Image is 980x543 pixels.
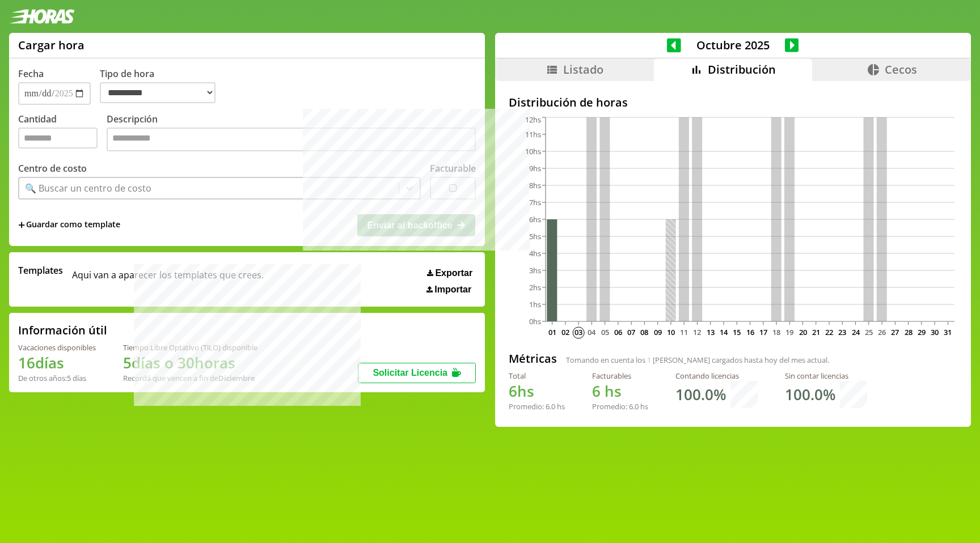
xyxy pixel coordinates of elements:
[18,373,96,383] div: De otros años: 5 días
[667,327,675,337] text: 10
[509,95,957,110] h2: Distribución de horas
[931,327,939,337] text: 30
[592,371,648,381] div: Facturables
[785,327,793,337] text: 19
[18,264,63,277] span: Templates
[944,327,952,337] text: 31
[100,67,225,105] label: Tipo de hora
[601,327,609,337] text: 05
[123,353,257,373] h1: 5 días o 30 horas
[708,62,776,77] span: Distribución
[918,327,926,337] text: 29
[529,180,541,190] tspan: 8hs
[509,401,565,412] div: Promedio: hs
[825,327,833,337] text: 22
[785,384,835,405] h1: 100.0 %
[675,371,758,381] div: Contando licencias
[546,401,555,412] span: 6.0
[653,327,661,337] text: 09
[885,62,917,77] span: Cecos
[563,62,603,77] span: Listado
[100,82,216,103] select: Tipo de hora
[680,327,688,337] text: 11
[675,384,726,405] h1: 100.0 %
[509,381,565,401] h1: hs
[838,327,846,337] text: 23
[358,363,476,383] button: Solicitar Licencia
[627,327,635,337] text: 07
[529,163,541,173] tspan: 9hs
[18,128,98,149] input: Cantidad
[592,381,601,401] span: 6
[9,9,75,24] img: logotipo
[525,146,541,156] tspan: 10hs
[878,327,886,337] text: 26
[373,368,447,377] span: Solicitar Licencia
[891,327,899,337] text: 27
[529,248,541,258] tspan: 4hs
[18,113,107,154] label: Cantidad
[681,37,785,53] span: Octubre 2025
[529,197,541,207] tspan: 7hs
[218,373,255,383] b: Diciembre
[592,381,648,401] h1: hs
[904,327,912,337] text: 28
[123,373,257,383] div: Recordá que vencen a fin de
[561,327,569,337] text: 02
[525,114,541,125] tspan: 12hs
[509,381,517,401] span: 6
[107,113,476,154] label: Descripción
[435,268,472,278] span: Exportar
[529,299,541,309] tspan: 1hs
[430,162,476,175] label: Facturable
[18,219,25,231] span: +
[772,327,780,337] text: 18
[525,129,541,139] tspan: 11hs
[746,327,754,337] text: 16
[575,327,582,337] text: 03
[693,327,701,337] text: 12
[759,327,767,337] text: 17
[18,323,107,338] h2: Información útil
[614,327,622,337] text: 06
[588,327,596,337] text: 04
[509,351,557,366] h2: Métricas
[18,67,44,80] label: Fecha
[18,219,120,231] span: +Guardar como template
[566,355,829,365] span: Tomando en cuenta los [PERSON_NAME] cargados hasta hoy del mes actual.
[509,371,565,381] div: Total
[25,182,151,194] div: 🔍 Buscar un centro de costo
[812,327,820,337] text: 21
[640,327,648,337] text: 08
[424,268,476,279] button: Exportar
[529,265,541,275] tspan: 3hs
[529,282,541,292] tspan: 2hs
[72,264,264,295] span: Aqui van a aparecer los templates que crees.
[865,327,873,337] text: 25
[629,401,639,412] span: 6.0
[785,371,867,381] div: Sin contar licencias
[707,327,715,337] text: 13
[720,327,728,337] text: 14
[548,327,556,337] text: 01
[123,342,257,353] div: Tiempo Libre Optativo (TiLO) disponible
[733,327,741,337] text: 15
[851,327,860,337] text: 24
[799,327,806,337] text: 20
[18,162,87,175] label: Centro de costo
[434,285,471,295] span: Importar
[18,37,85,53] h1: Cargar hora
[592,401,648,412] div: Promedio: hs
[18,353,96,373] h1: 16 días
[107,128,476,151] textarea: Descripción
[18,342,96,353] div: Vacaciones disponibles
[647,355,651,365] span: 1
[529,214,541,224] tspan: 6hs
[529,231,541,241] tspan: 5hs
[529,316,541,326] tspan: 0hs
